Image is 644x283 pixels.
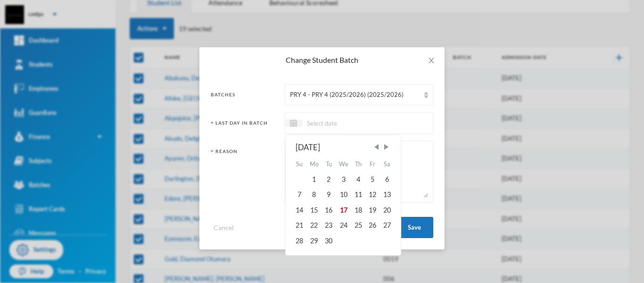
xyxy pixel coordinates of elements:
div: Wed Sep 17 2025 [336,203,351,218]
div: Thu Sep 11 2025 [351,187,365,202]
button: Close [418,47,445,74]
abbr: Thursday [355,161,362,168]
div: Mon Sep 22 2025 [306,218,322,233]
div: Tue Sep 16 2025 [322,203,336,218]
div: Wed Sep 10 2025 [336,187,351,202]
abbr: Tuesday [326,161,332,168]
div: Sat Sep 27 2025 [380,218,394,233]
div: Fri Sep 05 2025 [365,172,380,187]
div: Last Day In Batch [211,120,278,132]
div: PRY 4 - PRY 4 (2025/2026) (2025/2026) [290,90,420,100]
abbr: Monday [310,161,319,168]
button: Cancel [211,222,237,233]
input: Select date [302,118,381,129]
div: Wed Sep 03 2025 [336,172,351,187]
abbr: Wednesday [339,161,348,168]
span: Next Month [382,143,391,151]
div: Fri Sep 12 2025 [365,187,380,202]
abbr: Sunday [296,161,303,168]
div: Wed Sep 24 2025 [336,218,351,233]
div: Mon Sep 01 2025 [306,172,322,187]
abbr: Friday [370,161,375,168]
div: Sat Sep 06 2025 [380,172,394,187]
div: Mon Sep 15 2025 [306,203,322,218]
div: Sun Sep 14 2025 [292,203,306,218]
div: Thu Sep 18 2025 [351,203,365,218]
div: [DATE] [296,142,391,154]
div: Mon Sep 08 2025 [306,187,322,202]
div: Sat Sep 20 2025 [380,203,394,218]
div: Sun Sep 28 2025 [292,233,306,248]
div: Reason [211,148,278,201]
div: Sun Sep 07 2025 [292,187,306,202]
div: Sat Sep 13 2025 [380,187,394,202]
div: Mon Sep 29 2025 [306,233,322,248]
div: Tue Sep 23 2025 [322,218,336,233]
span: Previous Month [372,143,380,151]
div: Thu Sep 25 2025 [351,218,365,233]
i: icon: close [428,57,435,64]
div: Tue Sep 30 2025 [322,233,336,248]
div: Batches [211,91,278,104]
abbr: Saturday [384,161,390,168]
div: Sun Sep 21 2025 [292,218,306,233]
button: Save [396,217,433,238]
div: Change Student Batch [211,55,433,65]
div: Tue Sep 02 2025 [322,172,336,187]
div: Fri Sep 19 2025 [365,203,380,218]
div: Thu Sep 04 2025 [351,172,365,187]
div: Tue Sep 09 2025 [322,187,336,202]
div: Fri Sep 26 2025 [365,218,380,233]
